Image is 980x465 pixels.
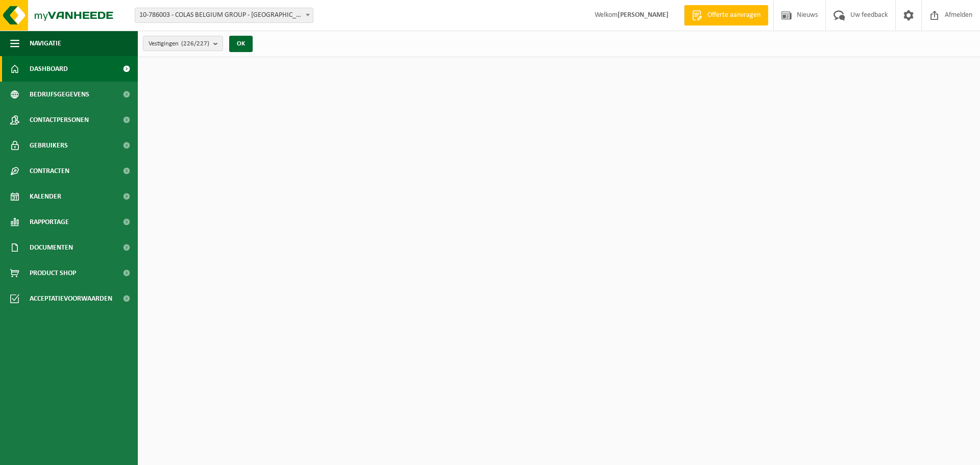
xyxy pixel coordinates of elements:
[30,286,112,311] span: Acceptatievoorwaarden
[30,133,68,158] span: Gebruikers
[705,10,763,20] span: Offerte aanvragen
[30,82,89,107] span: Bedrijfsgegevens
[684,5,768,26] a: Offerte aanvragen
[30,209,69,235] span: Rapportage
[135,8,313,22] span: 10-786003 - COLAS BELGIUM GROUP - BERCHEM-SAINTE-AGATHE
[143,36,223,51] button: Vestigingen(226/227)
[30,184,61,209] span: Kalender
[30,31,61,56] span: Navigatie
[30,107,89,133] span: Contactpersonen
[30,260,76,286] span: Product Shop
[229,36,253,52] button: OK
[30,56,68,82] span: Dashboard
[181,40,209,47] count: (226/227)
[149,36,209,52] span: Vestigingen
[135,8,313,23] span: 10-786003 - COLAS BELGIUM GROUP - BERCHEM-SAINTE-AGATHE
[30,235,73,260] span: Documenten
[618,11,669,19] strong: [PERSON_NAME]
[30,158,69,184] span: Contracten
